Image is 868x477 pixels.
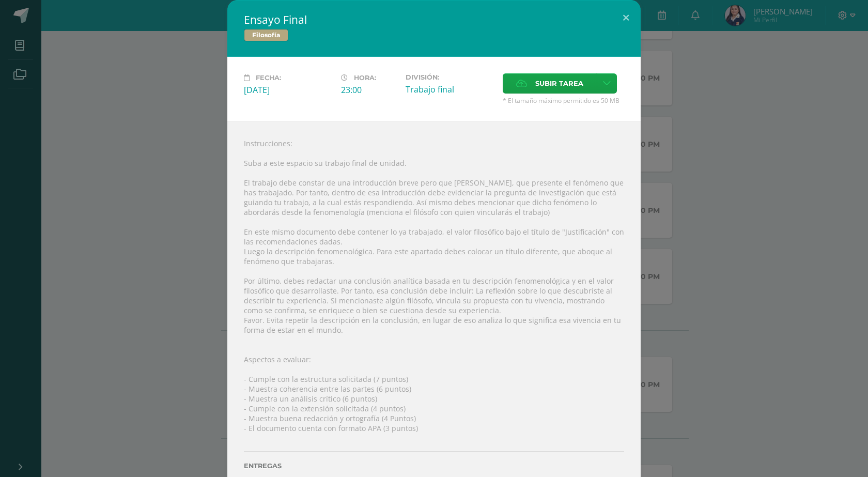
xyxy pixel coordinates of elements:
span: Filosofía [244,29,288,41]
div: [DATE] [244,84,333,96]
label: Entregas [244,462,624,470]
span: Hora: [354,74,376,82]
label: División: [406,73,494,81]
span: Subir tarea [535,74,583,93]
div: 23:00 [341,84,397,96]
span: * El tamaño máximo permitido es 50 MB [503,96,624,105]
span: Fecha: [256,74,281,82]
div: Trabajo final [406,84,494,95]
h2: Ensayo Final [244,12,624,27]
